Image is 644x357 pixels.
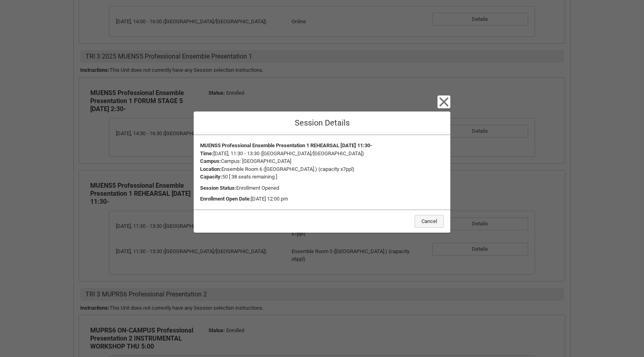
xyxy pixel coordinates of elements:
[200,185,236,191] strong: Session Status :
[200,165,444,173] div: Ensemble Room 6 ([GEOGRAPHIC_DATA].) (capacity x7ppl)
[437,95,450,108] button: Close
[200,150,213,156] strong: Time :
[200,174,222,180] strong: Capacity :
[200,158,221,164] strong: Campus :
[200,195,444,203] div: [DATE] 12:00 pm
[200,150,444,158] div: [DATE], 11:30 - 13:30 ([GEOGRAPHIC_DATA]/[GEOGRAPHIC_DATA])
[415,215,444,228] button: Cancel
[200,142,372,148] strong: MUENS5 Professional Ensemble Presentation 1 REHEARSAL [DATE] 11:30-
[200,157,444,165] div: Campus: [GEOGRAPHIC_DATA]
[295,118,350,128] span: Session Details
[200,196,251,202] strong: Enrollment Open Date :
[200,166,221,172] strong: Location :
[200,173,444,181] div: 50 [ 38 seats remaining ]
[200,181,444,195] div: Enrollment Opened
